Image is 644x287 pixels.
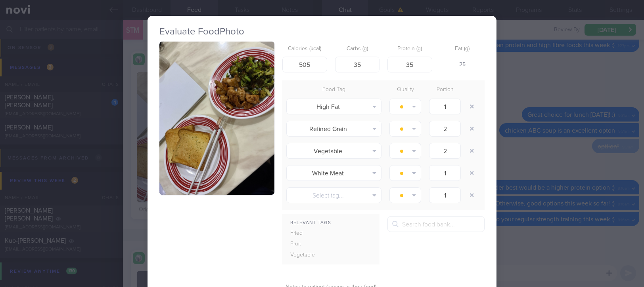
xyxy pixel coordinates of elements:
[429,187,461,203] input: 1.0
[385,84,425,95] div: Quality
[391,46,429,53] label: Protein (g)
[440,57,485,73] div: 25
[429,99,461,114] input: 1.0
[286,99,381,114] button: High Fat
[286,143,381,159] button: Vegetable
[282,84,385,95] div: Food Tag
[159,26,485,38] h2: Evaluate Food Photo
[335,57,380,72] input: 33
[443,46,482,53] label: Fat (g)
[338,46,377,53] label: Carbs (g)
[429,143,461,159] input: 1.0
[387,57,432,72] input: 9
[282,250,333,261] div: Vegetable
[286,46,324,53] label: Calories (kcal)
[387,216,485,232] input: Search food bank...
[282,57,327,72] input: 250
[286,121,381,137] button: Refined Grain
[429,121,461,137] input: 1.0
[282,218,379,228] div: Relevant Tags
[429,165,461,181] input: 1.0
[282,228,333,239] div: Fried
[286,187,381,203] button: Select tag...
[286,165,381,181] button: White Meat
[425,84,465,95] div: Portion
[282,239,333,250] div: Fruit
